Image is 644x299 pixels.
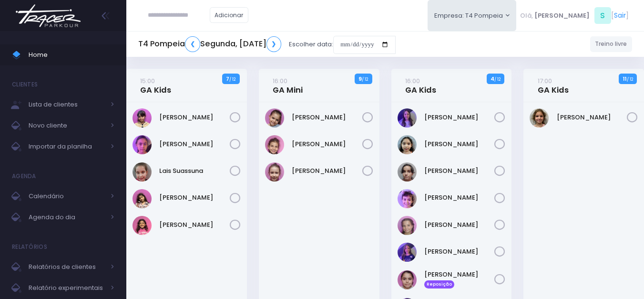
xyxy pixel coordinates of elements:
img: Maria Orpheu [133,216,152,235]
a: Sair [614,11,626,21]
a: 16:00GA Kids [405,76,436,95]
span: S [594,7,611,24]
img: Lais Suassuna [133,162,152,182]
span: Relatórios de clientes [29,261,105,273]
a: [PERSON_NAME] [159,193,230,203]
span: Reposição [424,280,455,289]
img: Luiza Lobello Demônaco [398,162,417,182]
span: Relatório experimentais [29,282,105,294]
a: [PERSON_NAME] [292,113,362,122]
a: [PERSON_NAME] [159,139,230,149]
div: [ ] [516,5,632,26]
img: Rafaella Medeiros [265,162,284,182]
span: Importar da planilha [29,140,105,153]
a: [PERSON_NAME] Reposição [424,270,495,289]
a: ❮ [185,36,200,52]
h4: Clientes [12,75,38,94]
small: / 12 [362,76,368,82]
a: [PERSON_NAME] [424,220,495,230]
img: Olivia Tozi [265,135,284,154]
img: Lia Widman [398,108,417,128]
strong: 7 [226,75,229,83]
img: Rafaela Braga [530,108,549,128]
img: Luiza Braz [133,189,152,208]
a: [PERSON_NAME] [424,166,495,176]
span: Lista de clientes [29,98,105,111]
strong: 4 [491,75,494,83]
a: ❯ [266,36,282,52]
a: 15:00GA Kids [140,76,171,95]
div: Escolher data: [138,33,396,55]
small: / 12 [229,76,235,82]
span: Home [29,49,114,61]
a: [PERSON_NAME] [292,166,362,176]
a: [PERSON_NAME] [159,220,230,230]
strong: 9 [358,75,362,83]
a: 16:00GA Mini [273,76,303,95]
img: LARA SHIMABUC [265,108,284,128]
small: / 12 [494,76,501,82]
small: 16:00 [273,76,287,85]
h4: Agenda [12,167,36,186]
img: Luisa Yen Muller [398,135,417,154]
small: / 12 [627,76,633,82]
small: 17:00 [538,76,552,85]
a: [PERSON_NAME] [424,193,495,203]
span: Olá, [520,11,533,21]
small: 16:00 [405,76,420,85]
a: 17:00GA Kids [538,76,569,95]
a: [PERSON_NAME] [424,247,495,256]
img: Rosa Widman [398,243,417,262]
span: Calendário [29,190,105,203]
a: [PERSON_NAME] [292,139,362,149]
span: Agenda do dia [29,211,105,224]
img: Clarice Lopes [133,108,152,128]
img: Paolla Guerreiro [398,216,417,235]
img: Nina Loureiro Andrusyszyn [398,189,417,208]
strong: 11 [623,75,627,83]
a: [PERSON_NAME] [424,139,495,149]
span: Novo cliente [29,119,105,132]
a: [PERSON_NAME] [557,113,627,122]
h4: Relatórios [12,237,47,256]
img: Sophia de Souza Arantes [398,270,417,289]
h5: T4 Pompeia Segunda, [DATE] [138,36,281,52]
a: [PERSON_NAME] [424,113,495,122]
small: 15:00 [140,76,155,85]
a: [PERSON_NAME] [159,113,230,122]
a: Adicionar [210,7,249,23]
a: Lais Suassuna [159,166,230,176]
a: Treino livre [590,36,633,52]
span: [PERSON_NAME] [534,11,590,21]
img: Gabrielly Rosa Teixeira [133,135,152,154]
